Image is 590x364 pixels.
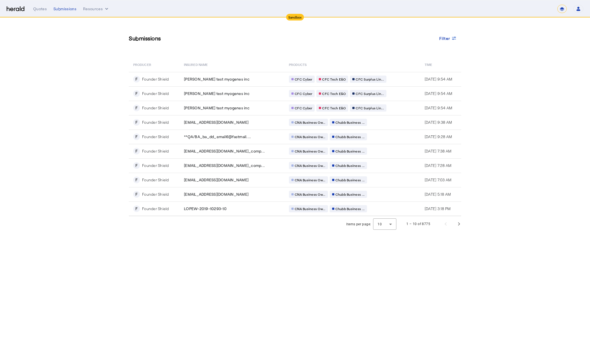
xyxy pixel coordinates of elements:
span: [DATE] 5:18 AM [425,192,451,197]
div: F [133,119,140,126]
div: Submissions [53,6,76,12]
button: Resources dropdown menu [83,6,109,12]
span: Chubb Business ... [335,206,365,211]
div: Founder Shield [142,120,169,125]
div: Founder Shield [142,177,169,183]
span: [EMAIL_ADDRESS][DOMAIN_NAME] [184,120,248,125]
span: CFC Surplus Lin... [356,77,384,81]
div: F [133,105,140,111]
span: CNA Business Ow... [295,178,325,182]
div: F [133,133,140,140]
span: [PERSON_NAME] test myogenes inc [184,76,250,82]
div: Quotes [33,6,47,12]
span: CFC Surplus Lin... [356,106,384,110]
table: Table view of all submissions by your platform [129,56,461,216]
div: Founder Shield [142,105,169,111]
span: Chubb Business ... [335,192,365,197]
h3: Submissions [129,34,161,42]
span: [EMAIL_ADDRESS][DOMAIN_NAME] [184,177,248,183]
span: CFC Tech E&O [322,106,346,110]
span: [EMAIL_ADDRESS][DOMAIN_NAME] [184,192,248,197]
span: [DATE] 9:28 AM [425,134,452,139]
span: [PERSON_NAME] test myogenes inc [184,91,250,96]
span: Chubb Business ... [335,163,365,168]
div: Sandbox [286,14,304,20]
div: F [133,177,140,183]
span: [EMAIL_ADDRESS][DOMAIN_NAME]_comp... [184,163,265,168]
div: F [133,148,140,154]
span: LOPEW-2019-10293-10 [184,206,227,211]
span: CNA Business Ow... [295,135,325,139]
span: Chubb Business ... [335,149,365,153]
span: [DATE] 3:18 PM [425,206,451,211]
span: [DATE] 9:38 AM [425,120,452,125]
span: [DATE] 9:54 AM [425,91,452,96]
span: CNA Business Ow... [295,192,325,197]
span: CFC Cyber [295,106,312,110]
span: [PERSON_NAME] test myogenes inc [184,105,250,111]
span: Insured Name [184,61,208,67]
button: Filter [435,33,461,43]
span: PRODUCTS [289,61,307,67]
span: [EMAIL_ADDRESS][DOMAIN_NAME]_comp... [184,148,265,154]
button: Next page [452,217,466,231]
div: Founder Shield [142,76,169,82]
div: F [133,76,140,82]
span: [DATE] 9:54 AM [425,105,452,110]
span: **QA/BA_ba_dd_email6@fastmail.... [184,134,251,140]
img: Herald Logo [7,6,24,12]
div: Founder Shield [142,192,169,197]
span: CFC Tech E&O [322,77,346,81]
span: Chubb Business ... [335,120,365,125]
span: PRODUCER [133,61,151,67]
span: CNA Business Ow... [295,163,325,168]
span: Chubb Business ... [335,178,365,182]
span: Chubb Business ... [335,135,365,139]
span: CFC Cyber [295,77,312,81]
span: [DATE] 7:03 AM [425,177,452,182]
div: F [133,205,140,212]
div: F [133,191,140,198]
span: CNA Business Ow... [295,120,325,125]
span: [DATE] 7:38 AM [425,149,452,153]
div: Founder Shield [142,163,169,168]
span: [DATE] 7:28 AM [425,163,452,168]
span: CFC Tech E&O [322,91,346,96]
div: F [133,90,140,97]
span: CNA Business Ow... [295,149,325,153]
div: Founder Shield [142,206,169,211]
span: Filter [439,35,450,41]
span: CFC Surplus Lin... [356,91,384,96]
div: F [133,162,140,169]
div: Founder Shield [142,148,169,154]
div: Founder Shield [142,91,169,96]
div: Items per page: [346,221,371,227]
span: CFC Cyber [295,91,312,96]
div: Founder Shield [142,134,169,140]
span: CNA Business Ow... [295,206,325,211]
span: Time [425,61,432,67]
span: [DATE] 9:54 AM [425,77,452,81]
div: 1 – 10 of 8775 [406,221,430,227]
